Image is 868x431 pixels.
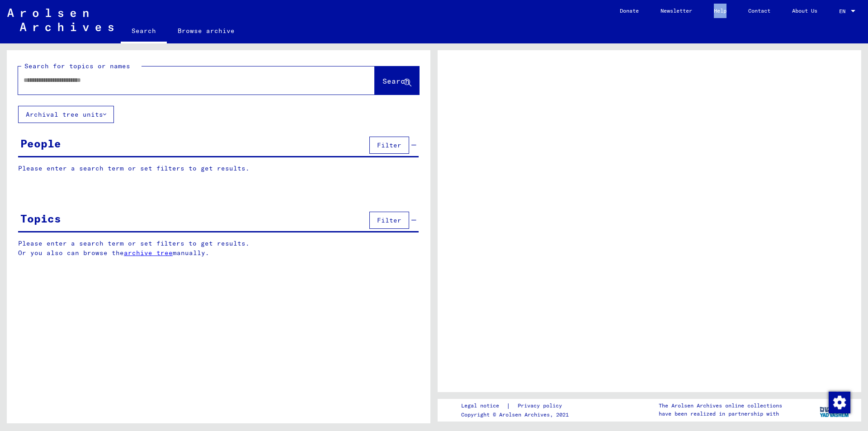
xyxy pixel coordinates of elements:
p: Copyright © Arolsen Archives, 2021 [461,411,573,419]
button: Filter [369,137,409,154]
span: Search [382,76,410,85]
span: EN [839,8,849,14]
img: Arolsen_neg.svg [7,9,113,31]
div: Change consent [828,391,850,413]
a: Privacy policy [510,401,573,411]
img: yv_logo.png [818,398,852,421]
p: The Arolsen Archives online collections [659,402,782,410]
div: People [20,135,61,152]
a: Legal notice [461,401,506,411]
span: Filter [377,141,401,149]
div: | [461,401,573,411]
button: Search [375,66,419,95]
mat-label: Search for topics or names [24,62,130,70]
div: Topics [20,210,61,227]
span: Filter [377,216,401,224]
a: archive tree [124,249,173,257]
button: Archival tree units [18,106,114,123]
button: Filter [369,212,409,229]
a: Search [121,20,167,43]
p: have been realized in partnership with [659,410,782,418]
a: Browse archive [167,20,245,42]
p: Please enter a search term or set filters to get results. [18,164,419,173]
p: Please enter a search term or set filters to get results. Or you also can browse the manually. [18,239,419,258]
img: Change consent [829,392,850,413]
